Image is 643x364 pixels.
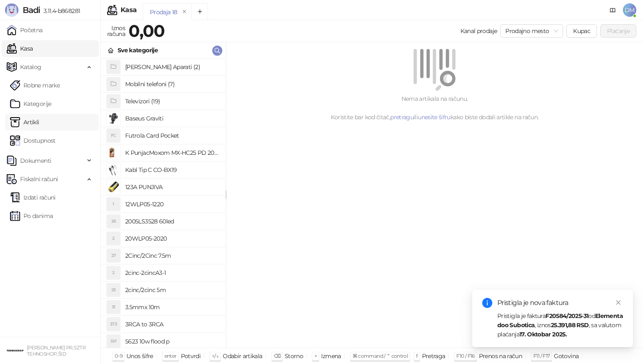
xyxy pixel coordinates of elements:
h4: 123A PUNJIVA [125,180,219,194]
span: Katalog [20,59,41,75]
button: Kupac [566,24,597,38]
span: ⌘ command / ⌃ control [352,353,408,359]
div: Prodaja 18 [150,8,177,17]
h4: K PunjacMoxom MX-HC25 PD 20W [125,146,219,159]
span: Fiskalni računi [20,171,58,187]
img: Logo [5,3,18,17]
a: Izdati računi [10,189,56,206]
h4: [PERSON_NAME] Aparati (2) [125,60,219,74]
span: Dokumenti [20,152,51,169]
img: Slika [107,146,120,159]
span: close [615,300,621,305]
h4: 20WLP05-2020 [125,232,219,245]
a: Po danima [10,208,53,224]
a: Robne marke [10,77,60,94]
div: Pristigla je faktura od , iznos , sa valutom plaćanja [497,311,623,339]
div: 2 [107,266,120,279]
div: Sve kategorije [118,46,158,55]
strong: F20584/2025-31 [545,312,588,320]
h4: 2005LS3528 60led [125,215,219,228]
h4: 3RCA to 3RCA [125,318,219,331]
span: Prodajno mesto [505,25,558,37]
strong: 0,00 [129,21,165,41]
img: Slika [107,163,120,177]
div: 51F [107,335,120,348]
a: Početna [7,22,43,38]
div: 31 [107,300,120,314]
div: Kanal prodaje [460,26,497,36]
div: Unos šifre [126,351,153,361]
a: pretragu [390,113,414,121]
a: Close [614,298,623,307]
div: Kasa [121,7,136,13]
h4: Futrola Card Pocket [125,129,219,142]
div: Iznos računa [105,23,127,39]
button: remove [179,8,190,15]
a: Dokumentacija [606,3,620,17]
h4: 2cinc-2cincA3-1 [125,266,219,279]
span: ⌫ [274,353,280,359]
div: 26 [107,215,120,228]
div: 2 [107,232,120,245]
span: 3.11.4-b868281 [40,7,80,15]
strong: 25.391,88 RSD [551,321,589,329]
img: 64x64-companyLogo-68805acf-9e22-4a20-bcb3-9756868d3d19.jpeg [7,342,23,359]
div: Pretraga [422,351,445,361]
a: unesite šifru [418,113,450,121]
img: Slika [107,180,120,194]
span: info-circle [482,298,492,308]
span: f [416,353,417,359]
div: 25 [107,283,120,297]
h4: 2cinc/2cinc 5m [125,283,219,297]
span: 0-9 [115,353,122,359]
a: ArtikliArtikli [10,114,39,131]
div: 3T3 [107,318,120,331]
span: Badi [23,5,40,15]
a: Dostupnost [10,132,56,149]
h4: Baseus Graviti [125,112,219,125]
div: Odabir artikala [223,351,262,361]
div: grid [101,59,226,348]
small: [PERSON_NAME] PR, SZTR TEHNOSHOP, ŠID [27,345,85,357]
h4: Mobilni telefoni (7) [125,77,219,91]
span: + [314,353,317,359]
span: F11 / F17 [533,353,550,359]
div: Gotovina [554,351,579,361]
div: Storno [285,351,303,361]
div: Prenos na račun [479,351,522,361]
button: Add tab [191,3,208,20]
a: Kategorije [10,95,51,112]
span: F10 / F16 [456,353,474,359]
div: Potvrdi [181,351,201,361]
h4: 3.5mmx 10m [125,300,219,314]
div: 27 [107,249,120,262]
span: DM [623,3,636,17]
h4: 5623 10w flood p [125,335,219,348]
button: Plaćanje [600,24,636,38]
h4: 12WLP05-1220 [125,197,219,211]
div: 1 [107,197,120,211]
strong: 17. Oktobar 2025. [520,331,567,338]
span: ↑/↓ [212,353,219,359]
span: enter [165,353,177,359]
h4: Kabl Tip C CO-BX19 [125,163,219,177]
div: Izmena [321,351,341,361]
div: FC [107,129,120,142]
h4: 2Cinc/2Cinc 7.5m [125,249,219,262]
a: Kasa [7,40,33,57]
div: Pristigla je nova faktura [497,298,623,308]
h4: Televizori (19) [125,95,219,108]
div: Nema artikala na računu. Koristite bar kod čitač, ili kako biste dodali artikle na račun. [236,94,633,122]
img: Slika [107,112,120,125]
